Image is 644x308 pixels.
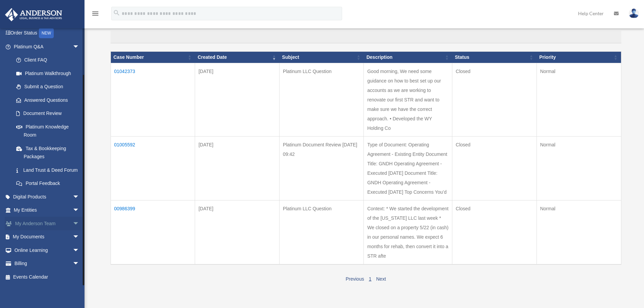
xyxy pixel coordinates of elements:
th: Subject: activate to sort column ascending [279,52,364,63]
label: Search: [111,21,621,44]
i: menu [91,9,99,18]
a: menu [91,12,99,18]
td: Closed [452,63,537,136]
a: Client FAQ [9,53,86,67]
span: arrow_drop_down [73,190,86,204]
span: arrow_drop_down [73,257,86,271]
a: Answered Questions [9,93,83,107]
th: Created Date: activate to sort column ascending [195,52,280,63]
th: Priority: activate to sort column ascending [536,52,621,63]
a: Submit a Question [9,80,86,94]
td: 00986399 [111,200,195,264]
a: Previous [345,276,364,282]
td: Normal [536,200,621,264]
a: Portal Feedback [9,177,86,190]
td: Good morning, We need some guidance on how to best set up our accounts as we are working to renov... [364,63,452,136]
a: Online Learningarrow_drop_down [5,243,90,257]
td: [DATE] [195,200,280,264]
a: Digital Productsarrow_drop_down [5,190,90,204]
i: search [113,9,120,17]
td: Platinum Document Review [DATE] 09:42 [279,136,364,200]
img: User Pic [629,8,639,18]
a: Billingarrow_drop_down [5,257,90,270]
a: My Anderson Teamarrow_drop_down [5,217,90,230]
a: Document Review [9,107,86,120]
div: NEW [39,28,54,38]
a: My Documentsarrow_drop_down [5,230,90,244]
span: arrow_drop_down [73,204,86,217]
span: arrow_drop_down [73,243,86,257]
a: 1 [369,276,372,282]
a: My Entitiesarrow_drop_down [5,204,90,217]
a: Order StatusNEW [5,26,90,40]
a: Tax & Bookkeeping Packages [9,142,86,163]
span: arrow_drop_down [73,230,86,244]
span: arrow_drop_down [73,40,86,54]
td: Platinum LLC Question [279,63,364,136]
td: [DATE] [195,136,280,200]
td: Context: * We started the development of the [US_STATE] LLC last week * We closed on a property 5... [364,200,452,264]
img: Anderson Advisors Platinum Portal [3,8,64,21]
th: Description: activate to sort column ascending [364,52,452,63]
td: Type of Document: Operating Agreement - Existing Entity Document Title: GNDH Operating Agreement ... [364,136,452,200]
td: Closed [452,136,537,200]
td: Closed [452,200,537,264]
a: Platinum Walkthrough [9,67,86,80]
a: Land Trust & Deed Forum [9,163,86,177]
td: Normal [536,136,621,200]
a: Platinum Q&Aarrow_drop_down [5,40,86,53]
td: Platinum LLC Question [279,200,364,264]
a: Events Calendar [5,270,90,284]
td: 01042373 [111,63,195,136]
th: Case Number: activate to sort column ascending [111,52,195,63]
td: [DATE] [195,63,280,136]
th: Status: activate to sort column ascending [452,52,537,63]
a: Platinum Knowledge Room [9,120,86,142]
td: Normal [536,63,621,136]
td: 01005592 [111,136,195,200]
input: Search: [111,31,621,44]
a: Next [376,276,386,282]
span: arrow_drop_down [73,217,86,231]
